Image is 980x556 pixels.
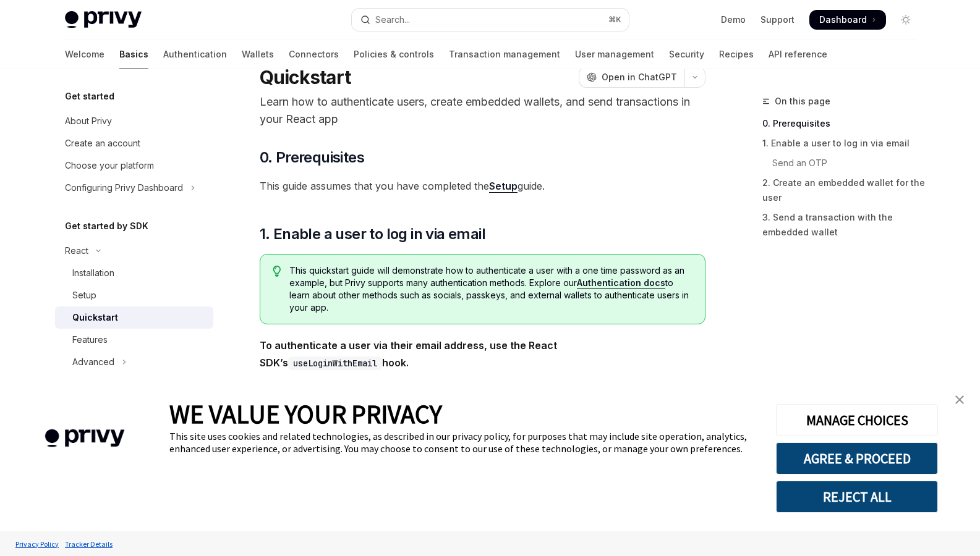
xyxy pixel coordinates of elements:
button: Toggle Advanced section [55,351,213,373]
a: Recipes [719,40,754,69]
div: About Privy [65,114,112,128]
code: useLoginWithEmail [288,356,382,370]
div: Search... [375,12,410,27]
span: 0. Prerequisites [260,148,364,167]
div: Advanced [72,355,114,369]
div: Setup [72,288,96,303]
a: Support [761,14,795,26]
a: Transaction management [449,40,560,69]
a: Demo [721,14,746,26]
a: Privacy Policy [12,533,62,555]
img: company logo [19,411,151,465]
span: On this page [775,94,830,109]
button: Open in ChatGPT [579,67,684,88]
a: Installation [55,262,213,284]
a: Send an OTP [762,153,926,173]
a: Authentication docs [577,277,665,289]
button: AGREE & PROCEED [776,442,938,474]
button: Toggle React native section [55,373,213,395]
button: Toggle dark mode [896,10,916,30]
a: Authentication [163,40,227,69]
div: Configuring Privy Dashboard [65,180,183,195]
h5: Get started by SDK [65,219,148,234]
a: Create an account [55,132,213,154]
h5: Get started [65,89,114,104]
span: 1. Enable a user to log in via email [260,224,485,244]
a: Setup [489,180,518,193]
button: REJECT ALL [776,481,938,513]
button: Toggle Configuring Privy Dashboard section [55,177,213,199]
a: Tracker Details [62,533,116,555]
a: User management [575,40,654,69]
a: Basics [119,40,148,69]
img: light logo [65,11,142,28]
a: 3. Send a transaction with the embedded wallet [762,208,926,242]
div: Create an account [65,136,140,151]
span: WE VALUE YOUR PRIVACY [169,398,442,430]
div: Quickstart [72,310,118,325]
p: Learn how to authenticate users, create embedded wallets, and send transactions in your React app [260,93,705,128]
span: Open in ChatGPT [602,71,677,83]
span: This quickstart guide will demonstrate how to authenticate a user with a one time password as an ... [289,264,692,314]
strong: To authenticate a user via their email address, use the React SDK’s hook. [260,339,557,369]
button: Toggle React section [55,240,213,262]
div: Choose your platform [65,158,154,173]
div: Features [72,332,108,347]
a: Welcome [65,40,104,69]
a: 1. Enable a user to log in via email [762,133,926,153]
a: About Privy [55,110,213,132]
a: Wallets [242,40,274,69]
button: MANAGE CHOICES [776,404,938,436]
a: Features [55,329,213,351]
div: This site uses cookies and related technologies, as described in our privacy policy, for purposes... [169,430,757,455]
span: Dashboard [819,14,867,26]
div: Installation [72,266,114,280]
span: This guide assumes that you have completed the guide. [260,177,705,195]
a: API reference [769,40,827,69]
a: close banner [947,387,972,412]
a: Connectors [289,40,339,69]
div: React native [65,377,116,392]
span: ⌘ K [608,15,621,25]
button: Open search [352,9,629,31]
div: React [65,243,88,258]
a: 0. Prerequisites [762,114,926,133]
a: Setup [55,284,213,306]
a: Dashboard [809,10,886,30]
a: Quickstart [55,306,213,329]
a: Choose your platform [55,154,213,177]
a: Security [669,40,704,69]
a: 2. Create an embedded wallet for the user [762,173,926,208]
img: close banner [955,395,964,404]
h1: Quickstart [260,66,351,88]
a: Policies & controls [354,40,434,69]
svg: Tip [273,266,281,277]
